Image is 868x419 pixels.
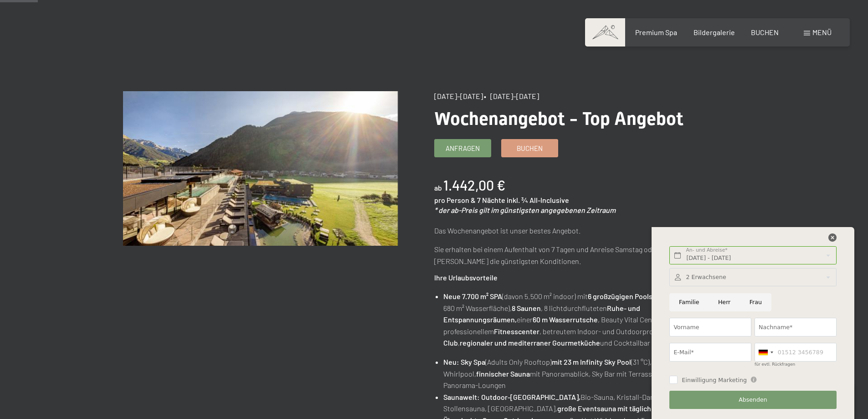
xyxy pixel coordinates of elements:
a: Anfragen [435,140,491,157]
a: Bildergalerie [693,28,735,36]
a: Premium Spa [635,28,677,36]
strong: 60 m Wasserrutsche [533,315,598,324]
strong: 6 großzügigen Pools [588,292,652,300]
input: 01512 3456789 [755,343,837,362]
span: ab [434,183,442,192]
span: • [DATE]–[DATE] [484,92,539,100]
span: inkl. ¾ All-Inclusive [507,196,569,204]
img: Wochenangebot - Top Angebot [123,91,398,246]
span: Anfragen [446,144,480,153]
strong: Saunawelt: Outdoor-[GEOGRAPHIC_DATA], [443,393,580,401]
strong: regionaler und mediterraner Gourmetküche [460,338,600,347]
p: Sie erhalten bei einem Aufenthalt von 7 Tagen und Anreise Samstag oder [PERSON_NAME] die günstigs... [434,243,709,267]
span: Absenden [739,396,767,404]
span: Buchen [517,144,543,153]
div: Germany (Deutschland): +49 [755,343,776,361]
li: (Adults Only Rooftop) (31 °C), Hot Whirlpool, mit Panoramablick, Sky Bar mit Terrasse sowie Sky P... [443,356,709,391]
li: (davon 5.500 m² indoor) mit (insgesamt 680 m² Wasserfläche), , 8 lichtdurchfluteten einer , Beaut... [443,290,709,349]
strong: Ihre Urlaubsvorteile [434,273,498,282]
strong: Neue 7.700 m² SPA [443,292,502,300]
strong: 8 Saunen [512,304,541,312]
strong: große Eventsauna mit täglichen Aufgüssen [557,404,695,413]
span: 7 Nächte [477,196,505,204]
label: für evtl. Rückfragen [755,362,795,367]
span: Menü [812,28,832,36]
span: Wochenangebot - Top Angebot [434,108,683,129]
button: Absenden [669,391,836,409]
span: pro Person & [434,196,476,204]
li: Bio-Sauna, Kristall-Dampfbad, Infrarot-Stollensauna, [GEOGRAPHIC_DATA], [443,391,709,414]
strong: Neu: Sky Spa [443,357,485,366]
em: * der ab-Preis gilt im günstigsten angegebenen Zeitraum [434,206,616,214]
p: Das Wochenangebot ist unser bestes Angebot. [434,225,709,237]
a: BUCHEN [751,28,779,36]
span: [DATE]–[DATE] [434,92,483,100]
a: Buchen [502,140,558,157]
span: Einwilligung Marketing [682,376,747,384]
strong: finnischer Sauna [476,369,530,378]
b: 1.442,00 € [443,177,505,193]
strong: mit 23 m Infinity Sky Pool [552,357,631,366]
strong: Fitnesscenter [494,327,539,336]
